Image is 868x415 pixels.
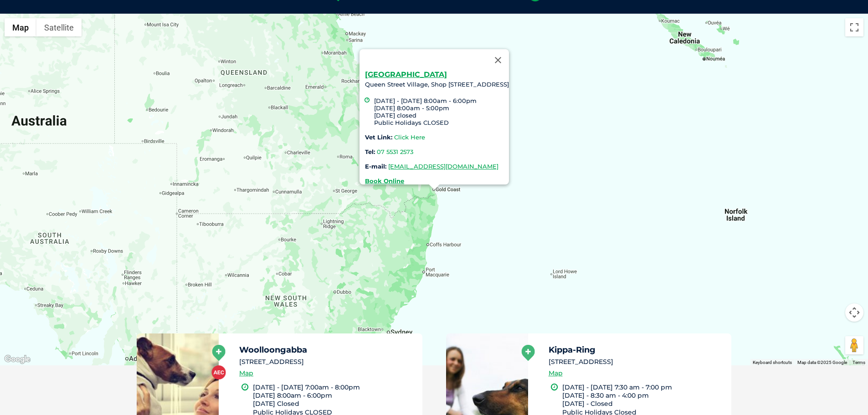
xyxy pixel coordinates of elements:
[2,354,32,365] a: Open this area in Google Maps (opens a new window)
[36,18,82,36] button: Show satellite imagery
[549,368,563,379] a: Map
[374,97,509,126] li: [DATE] - [DATE] 8:00am - 6:00pm [DATE] 8:00am - 5:00pm [DATE] closed Public Holidays CLOSED
[394,133,425,141] a: Click Here
[239,368,253,379] a: Map
[365,177,404,184] a: Book Online
[365,163,386,170] strong: E-mail:
[239,357,414,367] li: [STREET_ADDRESS]
[388,163,498,170] a: [EMAIL_ADDRESS][DOMAIN_NAME]
[2,354,32,365] img: Google
[5,18,36,36] button: Show street map
[549,357,724,367] li: [STREET_ADDRESS]
[365,71,509,184] div: Queen Street Village, Shop [STREET_ADDRESS]
[753,359,792,366] button: Keyboard shortcuts
[365,70,447,79] a: [GEOGRAPHIC_DATA]
[853,360,865,365] a: Terms (opens in new tab)
[365,133,392,141] strong: Vet Link:
[845,18,863,36] button: Toggle fullscreen view
[365,148,375,155] strong: Tel:
[549,346,724,354] h5: Kippa-Ring
[377,148,413,155] a: 07 5531 2573
[239,346,414,354] h5: Woolloongabba
[797,360,847,365] span: Map data ©2025 Google
[487,49,509,71] button: Close
[845,303,863,322] button: Map camera controls
[845,336,863,354] button: Drag Pegman onto the map to open Street View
